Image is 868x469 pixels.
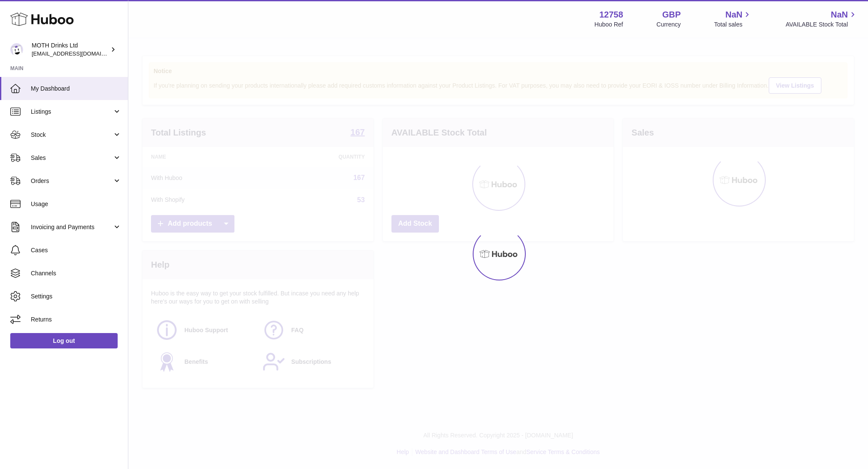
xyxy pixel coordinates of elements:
[599,9,623,21] strong: 12758
[831,9,848,21] span: NaN
[31,316,121,324] span: Returns
[31,200,121,208] span: Usage
[10,43,23,56] img: orders@mothdrinks.com
[31,108,113,116] span: Listings
[714,21,752,29] span: Total sales
[31,269,121,277] span: Channels
[657,21,681,29] div: Currency
[31,292,121,301] span: Settings
[31,246,121,254] span: Cases
[31,131,113,139] span: Stock
[32,41,109,58] div: MOTH Drinks Ltd
[31,177,113,185] span: Orders
[785,9,858,29] a: NaN AVAILABLE Stock Total
[31,223,113,231] span: Invoicing and Payments
[10,333,118,348] a: Log out
[662,9,681,21] strong: GBP
[31,154,113,162] span: Sales
[595,21,623,29] div: Huboo Ref
[725,9,742,21] span: NaN
[714,9,752,29] a: NaN Total sales
[32,50,126,57] span: [EMAIL_ADDRESS][DOMAIN_NAME]
[31,85,121,93] span: My Dashboard
[785,21,858,29] span: AVAILABLE Stock Total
